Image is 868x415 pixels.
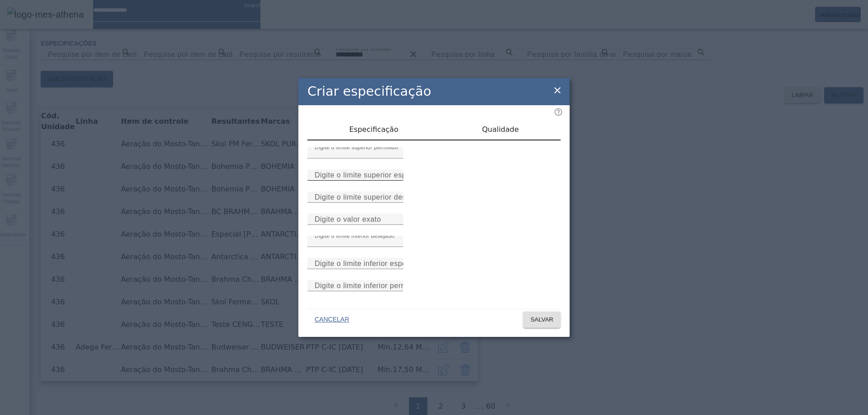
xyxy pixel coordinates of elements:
span: CANCELAR [315,315,349,324]
span: Especificação [349,126,398,133]
mat-label: Digite o limite inferior desejado [315,233,394,238]
mat-label: Digite o limite inferior especificado [315,260,433,267]
mat-label: Digite o limite superior permitido [315,144,398,150]
button: CANCELAR [307,312,356,328]
h2: Criar especificação [307,82,431,101]
mat-label: Digite o limite superior especificado [315,171,437,179]
mat-label: Digite o valor exato [315,215,381,223]
span: Qualidade [482,126,519,133]
span: SALVAR [530,315,553,324]
mat-label: Digite o limite superior desejado [315,193,425,201]
button: SALVAR [523,312,561,328]
mat-label: Digite o limite inferior permitido [315,282,422,289]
